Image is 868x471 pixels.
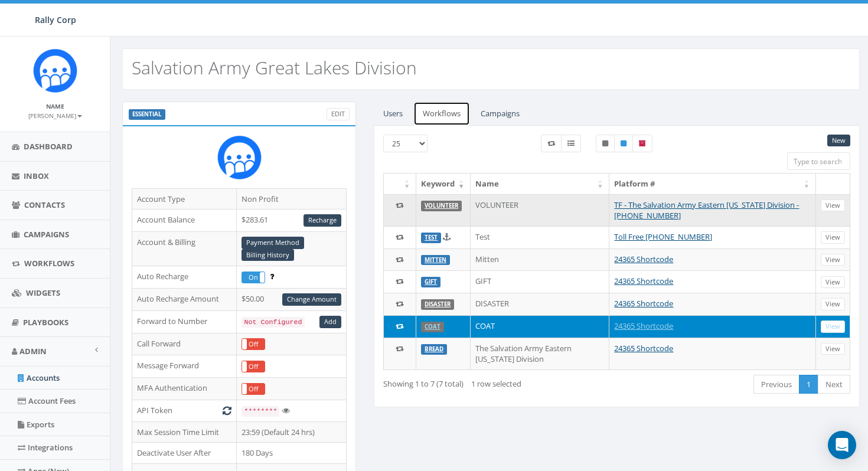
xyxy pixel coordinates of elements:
[24,258,74,269] span: Workflows
[425,300,451,308] a: DISASTER
[270,271,274,282] span: Enable to prevent campaign failure.
[828,431,856,459] div: Open Intercom Messenger
[33,48,77,93] img: Icon_1.png
[282,293,341,306] a: Change Amount
[425,323,440,331] a: COAT
[821,276,845,289] a: View
[132,289,237,311] td: Auto Recharge Amount
[237,443,347,464] td: 180 Days
[35,14,76,25] span: Rally Corp
[132,210,237,232] td: Account Balance
[471,293,609,315] td: DISASTER
[24,229,69,240] span: Campaigns
[237,188,347,210] td: Non Profit
[242,249,294,261] a: Billing History
[384,174,416,194] th: : activate to sort column ascending
[132,266,237,289] td: Auto Recharge
[242,272,265,284] div: OnOff
[614,343,673,354] a: 24365 Shortcode
[242,339,265,350] label: Off
[132,355,237,378] td: Message Forward
[413,102,470,126] a: Workflows
[471,378,521,389] span: 1 row selected
[614,298,673,309] a: 24365 Shortcode
[327,108,350,120] a: Edit
[827,135,850,147] a: New
[383,374,567,390] div: Showing 1 to 7 (7 total)
[46,102,64,110] small: Name
[632,135,652,152] label: Archived
[416,174,471,194] th: Keyword: activate to sort column ascending
[242,361,265,372] label: Off
[23,317,68,328] span: Playbooks
[242,384,265,395] label: Off
[242,317,304,328] code: Not Configured
[132,421,237,443] td: Max Session Time Limit
[132,188,237,210] td: Account Type
[821,298,845,310] a: View
[799,375,818,394] a: 1
[237,421,347,443] td: 23:59 (Default 24 hrs)
[425,256,446,264] a: Mitten
[471,270,609,293] td: GIFT
[19,346,47,356] span: Admin
[242,361,265,373] div: OnOff
[609,174,816,194] th: Platform #: activate to sort column ascending
[129,109,165,120] label: ESSENTIAL
[821,254,845,266] a: View
[132,333,237,355] td: Call Forward
[242,237,304,249] a: Payment Method
[614,276,673,286] a: 24365 Shortcode
[28,112,82,120] small: [PERSON_NAME]
[425,278,437,286] a: GIFT
[425,202,458,210] a: VOLUNTEER
[471,194,609,226] td: VOLUNTEER
[242,272,265,283] label: On
[132,58,417,77] h2: Salvation Army Great Lakes Division
[614,231,712,242] a: Toll Free [PHONE_NUMBER]
[818,375,850,394] a: Next
[471,248,609,271] td: Mitten
[304,214,341,227] a: Recharge
[787,152,850,170] input: Type to search
[425,234,438,241] a: test
[596,135,615,152] label: Unpublished
[132,378,237,400] td: MFA Authentication
[614,254,673,264] a: 24365 Shortcode
[132,400,237,422] td: API Token
[217,135,262,179] img: Rally_Corp_Icon_1.png
[425,345,443,353] a: BREAD
[471,338,609,369] td: The Salvation Army Eastern [US_STATE] Division
[242,383,265,395] div: OnOff
[237,210,347,232] td: $283.61
[471,174,609,194] th: Name: activate to sort column ascending
[319,316,341,328] a: Add
[821,199,845,212] a: View
[471,102,529,126] a: Campaigns
[753,375,800,394] a: Previous
[132,310,237,333] td: Forward to Number
[24,141,73,152] span: Dashboard
[821,320,845,333] a: View
[614,320,673,331] a: 24365 Shortcode
[471,315,609,338] td: COAT
[24,171,49,181] span: Inbox
[237,289,347,311] td: $50.00
[821,343,845,355] a: View
[26,287,60,298] span: Widgets
[24,199,65,210] span: Contacts
[28,110,82,120] a: [PERSON_NAME]
[614,199,799,221] a: TF - The Salvation Army Eastern [US_STATE] Division - [PHONE_NUMBER]
[541,135,562,152] label: Workflow
[242,338,265,351] div: OnOff
[821,231,845,244] a: View
[471,226,609,248] td: Test
[223,407,231,414] i: Generate New Token
[561,135,581,152] label: Menu
[132,231,237,266] td: Account & Billing
[614,135,633,152] label: Published
[374,102,412,126] a: Users
[132,443,237,464] td: Deactivate User After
